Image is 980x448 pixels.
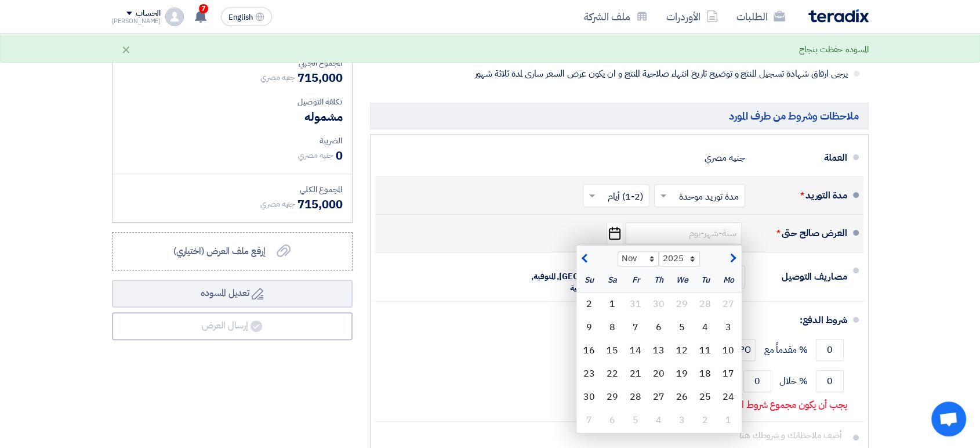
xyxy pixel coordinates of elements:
[165,8,184,26] img: profile_test.png
[336,147,343,164] span: 0
[626,222,742,244] input: سنة-شهر-يوم
[136,9,161,19] div: الحساب
[808,9,869,23] img: Teradix logo
[122,57,343,69] div: المجموع الجزئي
[624,362,647,385] div: 21
[670,316,694,339] div: 5
[304,108,342,125] span: مشموله
[717,385,740,409] div: 24
[754,263,847,291] div: مصاريف التوصيل
[670,339,694,362] div: 12
[297,69,342,86] span: 715,000
[727,3,794,30] a: الطلبات
[670,409,694,432] div: 3
[694,316,717,339] div: 4
[694,292,717,316] div: 28
[694,269,717,292] div: Tu
[221,8,272,26] button: English
[799,43,868,56] div: المسوده حفظت بنجاح
[717,292,740,316] div: 27
[370,103,869,129] h5: ملاحظات وشروط من طرف المورد
[684,399,847,411] p: يجب أن يكون مجموع شروط الدفع 100 بالمائة
[601,292,624,316] div: 1
[647,385,670,409] div: 27
[394,306,847,334] div: شروط الدفع:
[112,280,353,308] button: تعديل المسوده
[694,362,717,385] div: 18
[122,135,343,147] div: الضريبة
[122,96,343,108] div: تكلفه التوصيل
[624,409,647,432] div: 5
[816,370,844,392] input: payment-term-2
[670,292,694,316] div: 29
[578,292,601,316] div: 2
[624,316,647,339] div: 7
[112,18,161,24] div: [PERSON_NAME]
[624,292,647,316] div: 31
[575,3,657,30] a: ملف الشركة
[931,402,966,436] div: Open chat
[624,339,647,362] div: 14
[647,339,670,362] div: 13
[647,362,670,385] div: 20
[754,182,847,209] div: مدة التوريد
[754,144,847,172] div: العملة
[520,259,648,294] div: الى عنوان شركتكم في
[717,269,740,292] div: Mo
[260,71,295,84] span: جنيه مصري
[578,409,601,432] div: 7
[578,316,601,339] div: 9
[624,269,647,292] div: Fr
[743,370,771,392] input: payment-term-2
[717,316,740,339] div: 3
[578,269,601,292] div: Su
[578,385,601,409] div: 30
[647,409,670,432] div: 4
[601,385,624,409] div: 29
[816,339,844,361] input: payment-term-1
[717,362,740,385] div: 17
[624,385,647,409] div: 28
[601,362,624,385] div: 22
[717,409,740,432] div: 1
[694,409,717,432] div: 2
[578,339,601,362] div: 16
[601,339,624,362] div: 15
[717,339,740,362] div: 10
[466,68,848,80] span: يرجى ارفاق شهادة تسجيل المنتج و توضيح تاريخ انتهاء صلاحية المنتج و ان يكون عرض السعر سارى لمدة ثل...
[647,292,670,316] div: 30
[260,198,295,210] span: جنيه مصري
[647,316,670,339] div: 6
[122,183,343,196] div: المجموع الكلي
[121,42,131,56] div: ×
[694,339,717,362] div: 11
[754,219,847,247] div: العرض صالح حتى
[228,13,253,21] span: English
[670,362,694,385] div: 19
[657,3,727,30] a: الأوردرات
[112,312,353,340] button: إرسال العرض
[647,269,670,292] div: Th
[384,424,847,446] input: أضف ملاحظاتك و شروطك هنا
[670,385,694,409] div: 26
[705,147,745,169] div: جنيه مصري
[764,344,807,356] span: % مقدماً مع
[670,269,694,292] div: We
[601,316,624,339] div: 8
[173,244,266,258] span: إرفع ملف العرض (اختياري)
[779,375,808,387] span: % خلال
[297,196,342,213] span: 715,000
[531,270,647,294] span: [GEOGRAPHIC_DATA], المنوفية, السادات المنطقة الصناعية
[578,362,601,385] div: 23
[601,409,624,432] div: 6
[694,385,717,409] div: 25
[298,149,333,161] span: جنيه مصري
[199,4,208,13] span: 7
[601,269,624,292] div: Sa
